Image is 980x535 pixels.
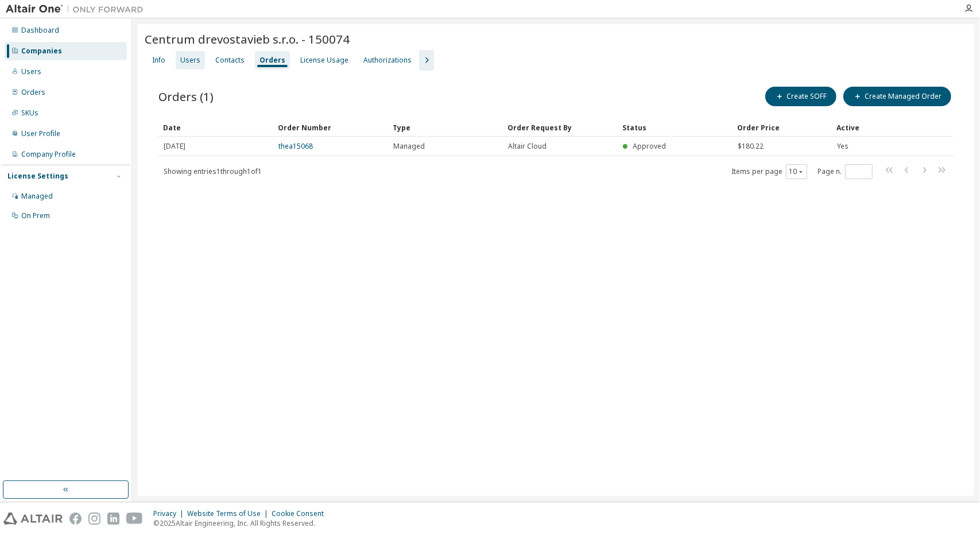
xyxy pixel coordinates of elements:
img: linkedin.svg [107,513,119,525]
span: [DATE] [164,142,185,151]
div: Users [21,67,41,76]
div: Contacts [215,56,245,65]
div: Orders [259,56,285,65]
span: Yes [837,142,849,151]
img: facebook.svg [69,513,82,525]
span: Approved [633,141,666,151]
div: Dashboard [21,26,59,35]
div: Cookie Consent [272,509,331,518]
span: Managed [393,142,425,151]
div: Users [180,56,200,65]
img: Altair One [6,3,149,15]
div: Order Request By [508,118,613,137]
img: instagram.svg [88,513,100,525]
div: Active [836,118,885,137]
div: Privacy [153,509,187,518]
p: © 2025 Altair Engineering, Inc. All Rights Reserved. [153,518,331,528]
span: Showing entries 1 through 1 of 1 [164,166,262,176]
div: License Settings [7,172,68,181]
div: Authorizations [363,56,412,65]
div: Companies [21,46,62,56]
span: Altair Cloud [508,142,547,151]
div: On Prem [21,211,50,220]
img: youtube.svg [126,513,143,525]
div: Status [622,118,728,137]
div: Type [393,118,498,137]
button: Create Managed Order [843,87,951,106]
div: Managed [21,192,53,201]
button: 10 [789,167,804,176]
span: Page n. [818,164,873,179]
span: Orders (1) [158,88,214,104]
div: Website Terms of Use [187,509,272,518]
div: Order Number [278,118,384,137]
span: $180.22 [738,142,764,151]
span: Centrum drevostavieb s.r.o. - 150074 [145,31,350,47]
div: Info [152,56,165,65]
img: altair_logo.svg [3,513,63,525]
button: Create SOFF [765,87,836,106]
div: Orders [21,88,45,97]
span: Items per page [731,164,807,179]
div: Order Price [737,118,827,137]
div: Company Profile [21,150,76,159]
div: SKUs [21,108,38,118]
div: User Profile [21,129,60,138]
div: License Usage [300,56,348,65]
div: Date [163,118,269,137]
a: thea15068 [278,141,313,151]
